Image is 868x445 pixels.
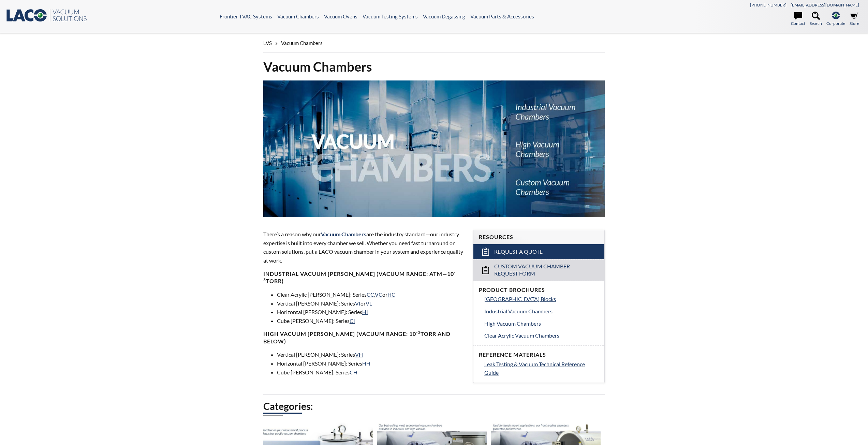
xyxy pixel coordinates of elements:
[479,234,599,241] h4: Resources
[484,319,599,328] a: High Vacuum Chambers
[484,331,599,340] a: Clear Acrylic Vacuum Chambers
[494,263,586,277] span: Custom Vacuum Chamber Request Form
[362,309,368,315] a: HI
[367,291,374,298] a: CC
[484,360,599,377] a: Leak Testing & Vacuum Technical Reference Guide
[263,270,465,285] h4: Industrial Vacuum [PERSON_NAME] (vacuum range: atm—10 Torr)
[277,290,465,299] li: Clear Acrylic [PERSON_NAME]: Series , or
[355,351,363,358] a: VH
[484,308,553,314] span: Industrial Vacuum Chambers
[263,40,272,46] span: LVS
[362,360,370,367] a: HH
[277,359,465,368] li: Horizontal [PERSON_NAME]: Series
[494,248,543,255] span: Request a Quote
[263,330,465,345] h4: High Vacuum [PERSON_NAME] (Vacuum range: 10 Torr and below)
[277,13,319,19] a: Vacuum Chambers
[363,13,418,19] a: Vacuum Testing Systems
[277,368,465,377] li: Cube [PERSON_NAME]: Series
[387,291,395,298] a: HC
[263,230,465,265] p: There’s a reason why our are the industry standard—our industry expertise is built into every cha...
[473,244,604,259] a: Request a Quote
[263,270,456,282] sup: -3
[321,231,366,237] span: Vacuum Chambers
[484,332,559,339] span: Clear Acrylic Vacuum Chambers
[220,13,272,19] a: Frontier TVAC Systems
[277,316,465,325] li: Cube [PERSON_NAME]: Series
[324,13,357,19] a: Vacuum Ovens
[281,40,323,46] span: Vacuum Chambers
[810,12,822,27] a: Search
[355,300,361,307] a: VI
[263,33,605,53] div: »
[479,286,599,294] h4: Product Brochures
[277,308,465,316] li: Horizontal [PERSON_NAME]: Series
[750,2,786,8] a: [PHONE_NUMBER]
[484,307,599,316] a: Industrial Vacuum Chambers
[484,361,585,376] span: Leak Testing & Vacuum Technical Reference Guide
[423,13,465,19] a: Vacuum Degassing
[850,12,859,27] a: Store
[791,12,805,27] a: Contact
[791,2,859,8] a: [EMAIL_ADDRESS][DOMAIN_NAME]
[263,400,605,413] h2: Categories:
[479,351,599,358] h4: Reference Materials
[277,299,465,308] li: Vertical [PERSON_NAME]: Series or
[416,330,421,335] sup: -3
[263,80,605,217] img: Vacuum Chambers
[470,13,534,19] a: Vacuum Parts & Accessories
[366,300,372,307] a: VL
[826,20,845,27] span: Corporate
[484,295,599,303] a: [GEOGRAPHIC_DATA] Blocks
[473,259,604,281] a: Custom Vacuum Chamber Request Form
[484,296,556,302] span: [GEOGRAPHIC_DATA] Blocks
[484,320,541,327] span: High Vacuum Chambers
[263,58,605,75] h1: Vacuum Chambers
[350,369,357,375] a: CH
[350,317,355,324] a: CI
[277,350,465,359] li: Vertical [PERSON_NAME]: Series
[375,291,382,298] a: VC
